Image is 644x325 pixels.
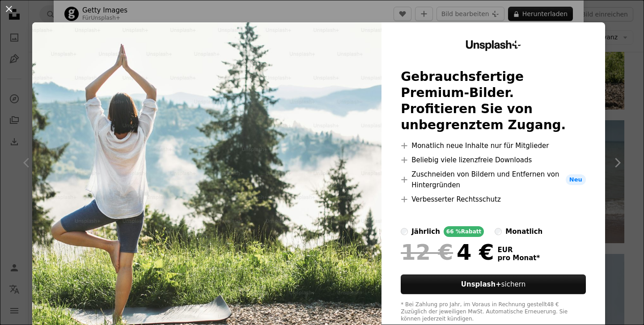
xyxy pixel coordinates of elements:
[401,301,586,323] div: * Bei Zahlung pro Jahr, im Voraus in Rechnung gestellt 48 € Zuzüglich der jeweiligen MwSt. Automa...
[498,246,540,254] span: EUR
[498,254,540,262] span: pro Monat *
[411,226,440,237] div: jährlich
[566,174,586,185] span: Neu
[461,280,501,288] strong: Unsplash+
[401,194,586,205] li: Verbesserter Rechtsschutz
[401,140,586,151] li: Monatlich neue Inhalte nur für Mitglieder
[505,226,542,237] div: monatlich
[401,241,453,264] span: 12 €
[444,226,484,237] div: 66 % Rabatt
[495,228,502,235] input: monatlich
[401,274,586,294] button: Unsplash+sichern
[401,241,494,264] div: 4 €
[401,169,586,190] li: Zuschneiden von Bildern und Entfernen von Hintergründen
[401,228,408,235] input: jährlich66 %Rabatt
[401,155,586,165] li: Beliebig viele lizenzfreie Downloads
[401,69,586,133] h2: Gebrauchsfertige Premium-Bilder. Profitieren Sie von unbegrenztem Zugang.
